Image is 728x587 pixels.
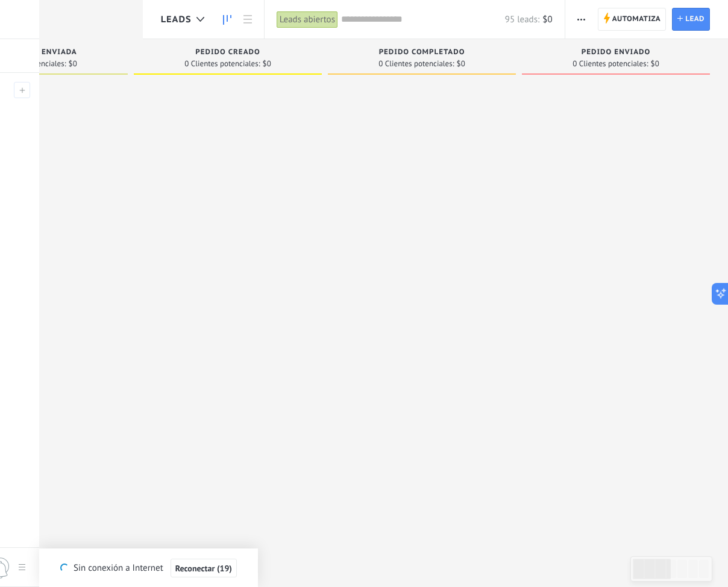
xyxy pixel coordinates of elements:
[140,48,316,58] div: Pedido creado
[14,82,30,98] span: Agregar embudo
[60,558,237,578] div: Sin conexión a Internet
[277,11,338,28] div: Leads abiertos
[237,8,258,31] a: Lista
[217,8,237,31] a: Leads
[263,60,271,67] span: $0
[528,48,704,58] div: Pedido enviado
[195,48,260,57] span: Pedido creado
[161,14,192,25] span: Leads
[175,564,232,573] span: Reconectar (19)
[651,60,659,67] span: $0
[582,48,651,57] span: Pedido enviado
[573,60,648,67] span: 0 Clientes potenciales:
[542,14,552,25] span: $0
[672,8,710,31] a: Lead
[69,60,77,67] span: $0
[598,8,667,31] a: Automatiza
[457,60,465,67] span: $0
[612,8,661,30] span: Automatiza
[184,60,260,67] span: 0 Clientes potenciales:
[379,48,465,57] span: Pedido completado
[573,8,590,31] button: Más
[334,48,510,58] div: Pedido completado
[685,8,704,30] span: Lead
[505,14,539,25] span: 95 leads:
[171,559,237,578] button: Reconectar (19)
[378,60,454,67] span: 0 Clientes potenciales:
